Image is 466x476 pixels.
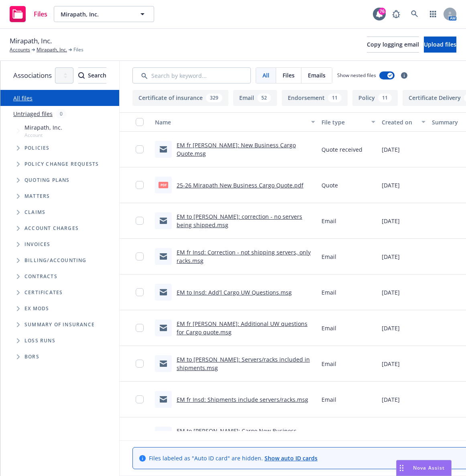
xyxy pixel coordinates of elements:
[136,217,144,225] input: Toggle Row Selected
[328,94,342,102] div: 11
[61,10,130,18] span: Mirapath, Inc.
[233,90,277,106] button: Email
[322,217,336,225] span: Email
[78,67,106,83] button: SearchSearch
[149,454,317,462] span: Files labeled as "Auto ID card" are hidden.
[132,90,228,106] button: Certificate of insurance
[322,324,336,332] span: Email
[13,94,33,102] a: All files
[396,460,452,476] button: Nova Assist
[155,118,306,126] div: Name
[177,320,307,336] a: EM fr [PERSON_NAME]: Additional UW questions for Cargo quote.msg
[413,464,445,471] span: Nova Assist
[136,324,144,332] input: Toggle Row Selected
[177,289,292,296] a: EM to Insd: Add'l Cargo UW Questions.msg
[10,46,30,53] a: Accounts
[382,181,400,189] span: [DATE]
[206,94,222,102] div: 329
[382,217,400,225] span: [DATE]
[424,37,456,53] button: Upload files
[6,3,51,25] a: Files
[424,41,456,48] span: Upload files
[322,360,336,368] span: Email
[10,36,52,46] span: Mirapath, Inc.
[367,41,419,48] span: Copy logging email
[136,145,144,153] input: Toggle Row Selected
[177,356,310,372] a: EM to [PERSON_NAME]: Servers/racks included in shipments.msg
[24,338,55,343] span: Loss Runs
[136,181,144,189] input: Toggle Row Selected
[378,8,386,15] div: 76
[382,252,400,261] span: [DATE]
[24,123,62,132] span: Mirapath, Inc.
[382,118,417,126] div: Created on
[13,70,52,81] span: Associations
[283,71,295,79] span: Files
[136,395,144,403] input: Toggle Row Selected
[24,306,49,311] span: Ex Mods
[0,252,119,365] div: Folder Tree Example
[24,354,39,359] span: BORs
[136,252,144,260] input: Toggle Row Selected
[265,454,317,462] a: Show auto ID cards
[177,141,296,157] a: EM fr [PERSON_NAME]: New Business Cargo Quote.msg
[78,72,85,79] svg: Search
[24,146,50,151] span: Policies
[136,118,144,126] input: Select all
[136,360,144,368] input: Toggle Row Selected
[0,122,119,252] div: Tree Example
[24,242,51,247] span: Invoices
[382,288,400,297] span: [DATE]
[24,226,79,231] span: Account charges
[152,112,318,132] button: Name
[322,181,338,189] span: Quote
[322,395,336,404] span: Email
[37,46,67,53] a: Mirapath, Inc.
[24,210,45,215] span: Claims
[337,72,376,79] span: Show nested files
[54,6,154,22] button: Mirapath, Inc.
[34,11,47,17] span: Files
[24,162,99,167] span: Policy change requests
[407,6,423,22] a: Search
[24,274,57,279] span: Contracts
[378,94,392,102] div: 11
[263,71,269,79] span: All
[322,145,362,154] span: Quote received
[322,431,353,439] span: Submission
[78,68,106,83] div: Search
[24,194,50,199] span: Matters
[322,252,336,261] span: Email
[132,67,251,83] input: Search by keyword...
[73,46,83,53] span: Files
[24,132,62,138] span: Account
[382,360,400,368] span: [DATE]
[24,178,70,183] span: Quoting plans
[382,324,400,332] span: [DATE]
[425,6,441,22] a: Switch app
[382,395,400,404] span: [DATE]
[24,290,63,295] span: Certificates
[318,112,378,132] button: File type
[378,112,429,132] button: Created on
[308,71,326,79] span: Emails
[257,94,271,102] div: 52
[282,90,348,106] button: Endorsement
[322,288,336,297] span: Email
[367,37,419,53] button: Copy logging email
[382,145,400,154] span: [DATE]
[56,109,67,118] div: 0
[352,90,398,106] button: Policy
[13,110,53,118] a: Untriaged files
[388,6,404,22] a: Report a Bug
[177,213,302,229] a: EM to [PERSON_NAME]: correction - no servers being shipped.msg
[159,182,168,188] span: pdf
[397,460,407,476] div: Drag to move
[24,322,95,327] span: Summary of insurance
[322,118,366,126] div: File type
[136,288,144,296] input: Toggle Row Selected
[177,427,297,443] a: EM to [PERSON_NAME]: Cargo New Business Submission.msg
[177,396,308,403] a: EM fr Insd: Shipments include servers/racks.msg
[382,431,400,439] span: [DATE]
[177,181,303,189] a: 25-26 Mirapath New Business Cargo Quote.pdf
